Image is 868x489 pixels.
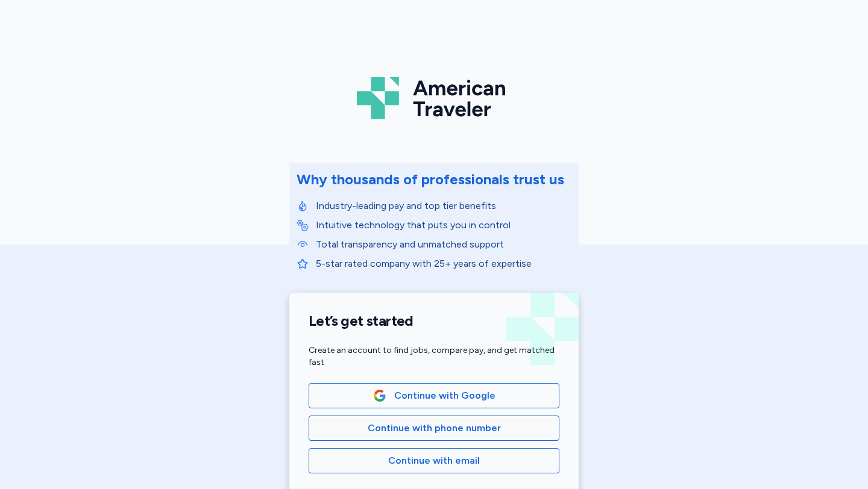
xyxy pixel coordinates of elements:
img: Google Logo [373,389,386,402]
p: 5-star rated company with 25+ years of expertise [316,257,571,271]
button: Continue with phone number [309,416,559,441]
p: Total transparency and unmatched support [316,237,571,252]
h1: Let’s get started [309,312,559,330]
div: Why thousands of professionals trust us [297,170,564,189]
span: Continue with email [388,453,480,468]
p: Intuitive technology that puts you in control [316,218,571,232]
span: Continue with phone number [368,421,501,435]
span: Continue with Google [394,388,495,403]
div: Create an account to find jobs, compare pay, and get matched fast [309,344,559,369]
img: Logo [357,72,511,124]
button: Continue with email [309,448,559,473]
p: Industry-leading pay and top tier benefits [316,199,571,213]
button: Google LogoContinue with Google [309,383,559,408]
